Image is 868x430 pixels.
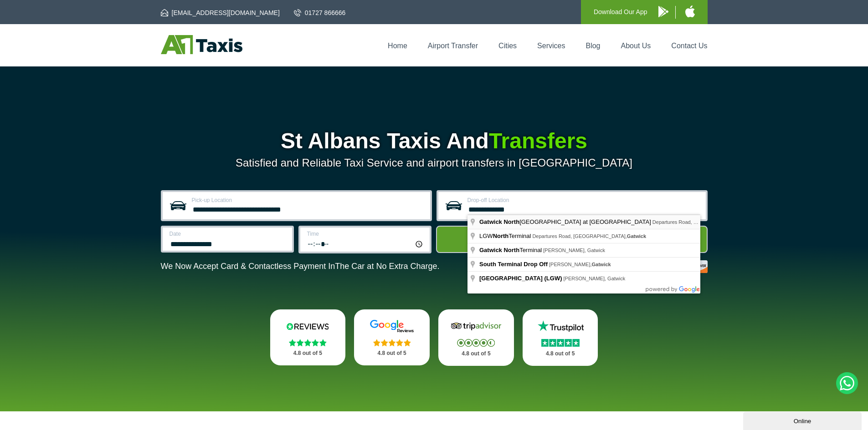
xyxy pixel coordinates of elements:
span: [PERSON_NAME], Gatwick [543,248,605,253]
iframe: chat widget [743,410,863,430]
span: Gatwick North [479,247,519,253]
p: 4.8 out of 5 [533,348,588,359]
a: Contact Us [671,42,707,50]
label: Pick-up Location [192,197,425,203]
p: 4.8 out of 5 [448,348,504,359]
a: About Us [621,42,651,50]
span: Gatwick [627,233,646,239]
a: [EMAIL_ADDRESS][DOMAIN_NAME] [161,8,280,17]
img: Trustpilot [533,319,588,333]
span: Gatwick North [479,218,519,225]
a: Reviews.io Stars 4.8 out of 5 [270,309,346,365]
h1: St Albans Taxis And [161,130,708,152]
img: A1 Taxis St Albans LTD [161,35,242,54]
span: [PERSON_NAME], [549,262,611,267]
a: Blog [586,42,600,50]
a: Tripadvisor Stars 4.8 out of 5 [438,309,514,366]
a: Cities [498,42,517,50]
span: Departures Road, [GEOGRAPHIC_DATA], [532,233,646,239]
span: Transfers [489,129,587,153]
span: South Terminal Drop Off [479,261,548,268]
a: Home [388,42,407,50]
img: Stars [289,339,327,346]
img: Google [365,319,419,333]
img: A1 Taxis iPhone App [685,5,695,17]
p: Satisfied and Reliable Taxi Service and airport transfers in [GEOGRAPHIC_DATA] [161,157,708,169]
span: LGW Terminal [479,233,532,239]
a: 01727 866666 [294,8,346,17]
a: Airport Transfer [428,42,478,50]
span: [GEOGRAPHIC_DATA] (LGW) [479,275,562,282]
p: We Now Accept Card & Contactless Payment In [161,262,440,271]
span: The Car at No Extra Charge. [335,262,439,271]
img: Stars [457,339,495,347]
span: Departures Road, [GEOGRAPHIC_DATA], [GEOGRAPHIC_DATA] [652,219,801,225]
a: Services [537,42,565,50]
label: Date [169,231,287,237]
span: North [493,233,509,239]
span: [PERSON_NAME], Gatwick [564,276,626,281]
p: Download Our App [594,6,647,18]
a: Google Stars 4.8 out of 5 [354,309,430,365]
img: Stars [373,339,411,346]
img: Tripadvisor [449,319,503,333]
p: 4.8 out of 5 [280,348,336,359]
button: Get Quote [436,226,708,253]
a: Trustpilot Stars 4.8 out of 5 [523,309,598,366]
span: Terminal [479,247,543,253]
img: Stars [541,339,580,347]
label: Time [307,231,424,237]
span: Gatwick [592,262,611,267]
img: A1 Taxis Android App [658,6,668,17]
img: Reviews.io [280,319,335,333]
label: Drop-off Location [467,197,700,203]
p: 4.8 out of 5 [364,348,420,359]
span: [GEOGRAPHIC_DATA] at [GEOGRAPHIC_DATA] [479,218,652,225]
